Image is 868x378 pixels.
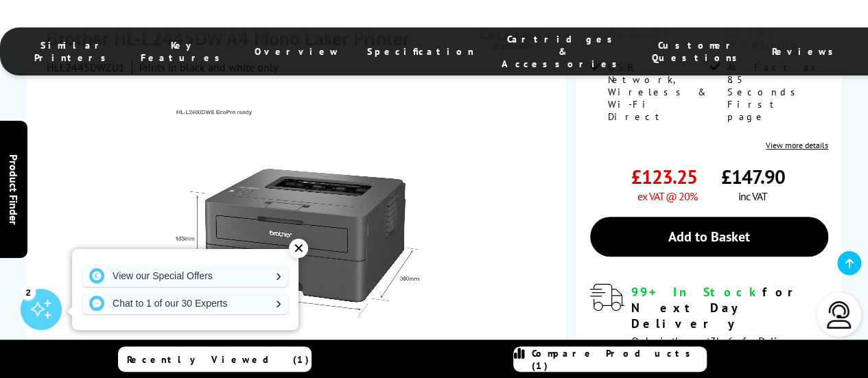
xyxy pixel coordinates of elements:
[631,284,762,300] span: 99+ In Stock
[163,102,432,370] img: Brother HL-L2445DW Thumbnail
[590,217,828,257] a: Add to Basket
[127,353,309,366] span: Recently Viewed (1)
[141,39,227,64] span: Key Features
[631,164,697,189] span: £123.25
[738,189,767,203] span: inc VAT
[513,346,707,372] a: Compare Products (1)
[502,33,624,70] span: Cartridges & Accessories
[34,39,113,64] span: Similar Printers
[710,334,742,348] span: 3h, 6m
[825,301,853,329] img: user-headset-light.svg
[652,39,744,64] span: Customer Questions
[721,164,785,189] span: £147.90
[118,346,312,372] a: Recently Viewed (1)
[637,189,697,203] span: ex VAT @ 20%
[727,61,825,123] span: As Fast as 8.5 Seconds First page
[608,61,707,123] span: USB, Network, Wireless & Wi-Fi Direct
[766,140,828,150] a: View more details
[163,102,432,370] a: Brother HL-L2445DW ThumbnailBrother HL-L2445DW Thumbnail
[590,284,828,363] div: modal_delivery
[255,45,340,58] span: Overview
[289,239,308,258] div: ✕
[631,284,828,331] div: for Next Day Delivery
[772,45,841,58] span: Reviews
[7,154,21,224] span: Product Finder
[532,347,706,372] span: Compare Products (1)
[21,284,36,299] div: 2
[367,45,474,58] span: Specification
[82,292,288,314] a: Chat to 1 of our 30 Experts
[82,265,288,287] a: View our Special Offers
[631,334,795,364] span: Order in the next for Delivery [DATE] 14 August!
